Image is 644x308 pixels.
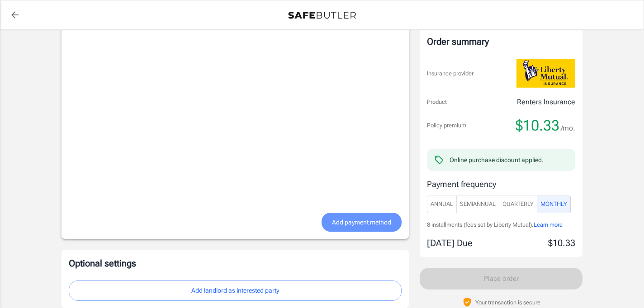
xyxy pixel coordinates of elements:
button: Add payment method [322,213,402,232]
button: Add landlord as interested party [69,280,402,301]
p: [DATE] Due [427,236,473,250]
p: Product [427,98,447,107]
span: Learn more [534,221,563,228]
span: SemiAnnual [460,199,496,210]
p: Policy premium [427,121,466,130]
p: Insurance provider [427,69,474,78]
span: Monthly [540,199,567,210]
p: Optional settings [69,257,402,270]
button: Monthly [537,196,571,213]
button: Annual [427,196,457,213]
p: Your transaction is secure [475,298,540,307]
button: SemiAnnual [456,196,499,213]
button: Quarterly [499,196,537,213]
span: Quarterly [502,199,534,210]
div: Online purchase discount applied. [450,155,544,164]
img: Back to quotes [288,12,356,19]
span: /mo. [561,122,575,135]
span: Add payment method [332,217,391,228]
div: Order summary [427,35,575,48]
span: $10.33 [516,117,559,135]
img: Liberty Mutual [516,59,575,88]
a: back to quotes [6,6,24,24]
span: Annual [431,199,453,210]
p: Payment frequency [427,178,575,190]
p: $10.33 [548,236,575,250]
p: Renters Insurance [517,97,575,107]
span: 8 installments (fees set by Liberty Mutual). [427,221,534,228]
